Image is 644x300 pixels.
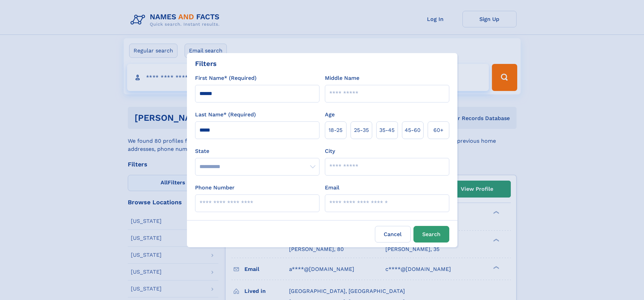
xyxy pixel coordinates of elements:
span: 25‑35 [354,126,369,134]
span: 18‑25 [329,126,342,134]
label: First Name* (Required) [195,74,257,82]
label: Middle Name [325,74,359,82]
span: 60+ [433,126,444,134]
label: Phone Number [195,184,235,192]
button: Search [413,226,449,243]
label: Age [325,111,335,119]
label: City [325,147,335,155]
label: Email [325,184,339,192]
label: State [195,147,319,155]
span: 35‑45 [379,126,395,134]
label: Last Name* (Required) [195,111,256,119]
div: Filters [195,59,217,69]
span: 45‑60 [405,126,421,134]
label: Cancel [375,226,411,243]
